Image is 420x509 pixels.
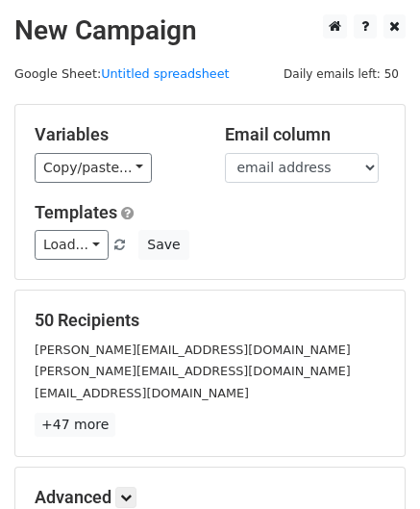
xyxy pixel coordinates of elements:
small: [PERSON_NAME][EMAIL_ADDRESS][DOMAIN_NAME] [35,343,351,357]
a: Untitled spreadsheet [101,66,229,81]
a: Templates [35,202,117,222]
a: Daily emails left: 50 [277,66,406,81]
h5: Email column [225,124,386,145]
button: Save [138,230,188,260]
h5: Variables [35,124,196,145]
a: Load... [35,230,109,260]
h5: 50 Recipients [35,310,385,331]
small: [EMAIL_ADDRESS][DOMAIN_NAME] [35,386,249,400]
a: +47 more [35,413,115,437]
small: Google Sheet: [14,66,230,81]
small: [PERSON_NAME][EMAIL_ADDRESS][DOMAIN_NAME] [35,364,351,378]
a: Copy/paste... [35,153,152,183]
h5: Advanced [35,487,385,508]
h2: New Campaign [14,14,406,47]
span: Daily emails left: 50 [277,64,406,85]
